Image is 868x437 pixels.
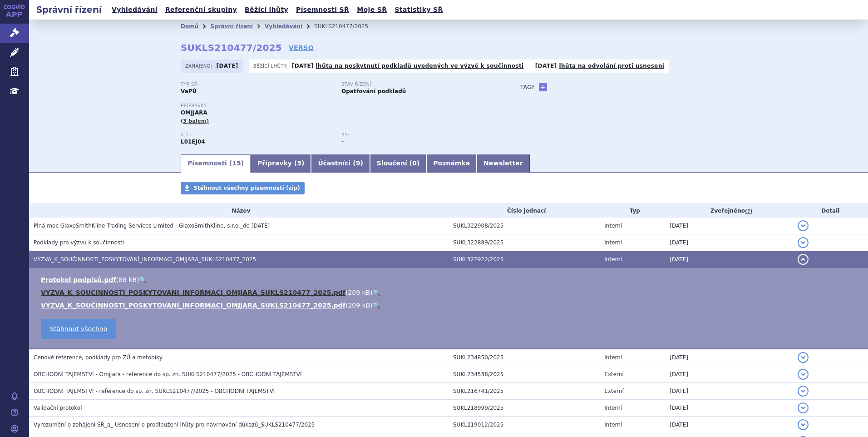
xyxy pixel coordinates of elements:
[348,289,370,296] span: 209 kB
[297,159,301,167] span: 3
[139,276,147,283] a: 🔍
[181,103,502,109] p: Přípravky:
[798,369,809,380] button: detail
[348,302,370,309] span: 209 kB
[34,239,124,246] span: Podklady pro výzvu k součinnosti
[41,275,859,284] li: ( )
[665,251,793,268] td: [DATE]
[539,83,547,91] a: +
[392,4,445,16] a: Statistiky SŘ
[217,63,238,69] strong: [DATE]
[29,3,109,16] h2: Správní řízení
[265,23,302,30] a: Vyhledávání
[356,159,360,167] span: 9
[34,422,315,428] span: Vyrozumění o zahájení SŘ_a_ Usnesení o prodloužení lhůty pro navrhování důkazů_SUKLS210477/2025
[293,4,352,16] a: Písemnosti SŘ
[798,352,809,363] button: detail
[665,417,793,433] td: [DATE]
[449,349,600,366] td: SUKL234850/2025
[798,419,809,430] button: detail
[341,88,406,94] strong: Opatřování podkladů
[449,204,600,218] th: Číslo jednací
[604,354,622,361] span: Interní
[251,154,311,173] a: Přípravky (3)
[292,63,314,69] strong: [DATE]
[665,218,793,234] td: [DATE]
[181,88,197,94] strong: VaPÚ
[193,185,300,191] span: Stáhnout všechny písemnosti (zip)
[316,63,524,69] a: lhůta na poskytnutí podkladů uvedených ve výzvě k součinnosti
[665,234,793,251] td: [DATE]
[798,386,809,397] button: detail
[109,4,160,16] a: Vyhledávání
[798,220,809,231] button: detail
[41,289,345,296] a: VYZVA_K_SOUCINNOSTI_POSKYTOVANI_INFORMACI_OMJJARA_SUKLS210477_2025.pdf
[793,204,868,218] th: Detail
[181,132,332,138] p: ATC:
[412,159,417,167] span: 0
[253,62,290,70] span: Běžící lhůty:
[34,371,302,377] span: OBCHODNÍ TAJEMSTVÍ - Omjjara - reference do sp. zn. SUKLS210477/2025 - OBCHODNÍ TAJEMSTVÍ
[604,239,622,246] span: Interní
[289,43,314,52] a: VERSO
[426,154,477,173] a: Poznámka
[118,276,137,283] span: 88 kB
[604,256,622,263] span: Interní
[449,234,600,251] td: SUKL322889/2025
[232,159,241,167] span: 15
[604,223,622,229] span: Interní
[665,349,793,366] td: [DATE]
[341,132,493,138] p: RS:
[181,42,282,53] strong: SUKLS210477/2025
[600,204,665,218] th: Typ
[34,256,256,263] span: VÝZVA_K_SOUČINNOSTI_POSKYTOVÁNÍ_INFORMACÍ_OMJJARA_SUKLS210477_2025
[163,4,240,16] a: Referenční skupiny
[449,383,600,400] td: SUKL216741/2025
[520,82,535,93] h3: Tagy
[477,154,530,173] a: Newsletter
[181,139,205,145] strong: MOMELOTINIB
[604,422,622,428] span: Interní
[41,276,116,283] a: Protokol podpisů.pdf
[604,371,623,377] span: Externí
[41,302,345,309] a: VÝZVA_K_SOUČINNOSTI_POSKYTOVÁNÍ_INFORMACÍ_OMJJARA_SUKLS210477_2025.pdf
[41,301,859,310] li: ( )
[354,4,390,16] a: Moje SŘ
[314,20,380,33] li: SUKLS210477/2025
[604,405,622,411] span: Interní
[41,288,859,297] li: ( )
[798,237,809,248] button: detail
[181,182,305,194] a: Stáhnout všechny písemnosti (zip)
[34,405,82,411] span: Validační protokol
[535,63,557,69] strong: [DATE]
[181,118,209,124] span: (3 balení)
[311,154,370,173] a: Účastníci (9)
[449,251,600,268] td: SUKL322922/2025
[449,366,600,383] td: SUKL234538/2025
[34,388,275,394] span: OBCHODNÍ TAJEMSTVÍ - reference do sp. zn. SUKLS210477/2025 - OBCHODNÍ TAJEMSTVÍ
[559,63,664,69] a: lhůta na odvolání proti usnesení
[292,62,524,70] p: -
[535,62,665,70] p: -
[665,383,793,400] td: [DATE]
[341,82,493,87] p: Stav řízení:
[665,400,793,417] td: [DATE]
[181,23,198,30] a: Domů
[745,208,752,214] abbr: (?)
[665,204,793,218] th: Zveřejněno
[373,302,380,309] a: 🔍
[242,4,291,16] a: Běžící lhůty
[341,139,344,145] strong: -
[370,154,426,173] a: Sloučení (0)
[181,154,251,173] a: Písemnosti (15)
[665,366,793,383] td: [DATE]
[34,354,163,361] span: Cenové reference, podklady pro ZÚ a metodiky
[210,23,253,30] a: Správní řízení
[798,254,809,265] button: detail
[41,319,116,339] a: Stáhnout všechno
[798,402,809,413] button: detail
[181,82,332,87] p: Typ SŘ:
[29,204,449,218] th: Název
[449,417,600,433] td: SUKL219012/2025
[449,400,600,417] td: SUKL218999/2025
